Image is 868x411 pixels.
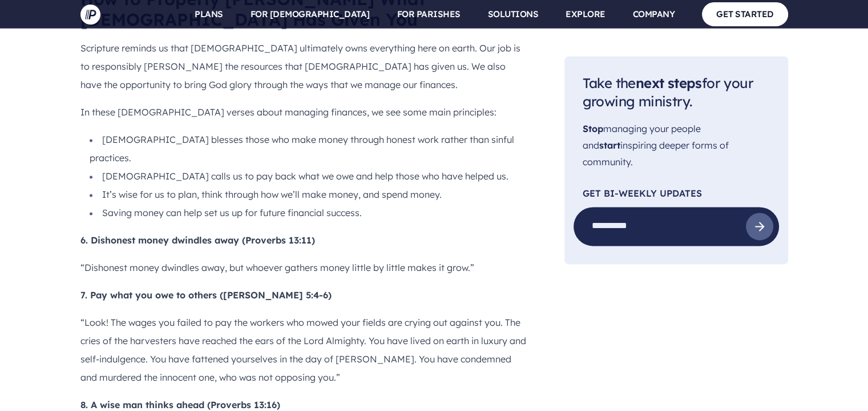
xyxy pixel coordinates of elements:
li: Saving money can help set us up for future financial success. [90,203,528,222]
span: Stop [583,123,603,135]
li: [DEMOGRAPHIC_DATA] calls us to pay back what we owe and help those who have helped us. [90,167,528,185]
p: “Dishonest money dwindles away, but whoever gathers money little by little makes it grow.” [80,258,528,277]
p: “Look! The wages you failed to pay the workers who mowed your fields are crying out against you. ... [80,313,528,386]
b: 7. Pay what you owe to others ([PERSON_NAME] 5:4-6) [80,289,332,301]
p: Scripture reminds us that [DEMOGRAPHIC_DATA] ultimately owns everything here on earth. Our job is... [80,39,528,94]
p: Get Bi-Weekly Updates [583,189,770,198]
li: It’s wise for us to plan, think through how we’ll make money, and spend money. [90,185,528,203]
li: [DEMOGRAPHIC_DATA] blesses those who make money through honest work rather than sinful practices. [90,130,528,167]
span: next steps [636,74,702,91]
span: Take the for your growing ministry. [583,74,753,110]
a: GET STARTED [702,2,788,26]
b: 8. A wise man thinks ahead (Proverbs 13:16) [80,399,280,410]
span: start [599,139,620,151]
p: managing your people and inspiring deeper forms of community. [583,121,770,170]
p: In these [DEMOGRAPHIC_DATA] verses about managing finances, we see some main principles: [80,103,528,121]
b: 6. Dishonest money dwindles away (Proverbs 13:11) [80,234,315,246]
